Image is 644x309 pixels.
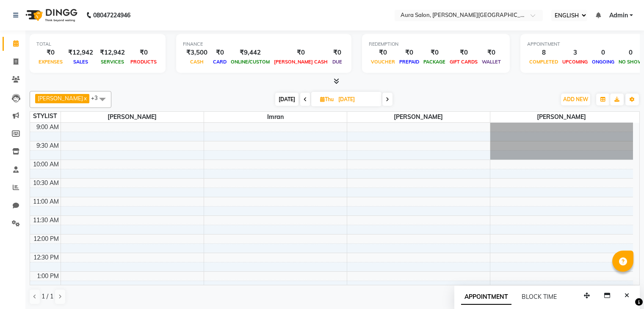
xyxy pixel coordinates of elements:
img: logo [22,3,80,27]
button: ADD NEW [561,94,590,105]
b: 08047224946 [93,3,130,27]
span: ONGOING [590,59,616,65]
a: x [83,95,87,102]
div: TOTAL [36,41,159,48]
span: GIFT CARDS [448,59,480,65]
span: Admin [609,11,628,20]
div: 10:30 AM [31,179,61,188]
span: [PERSON_NAME] [490,112,633,122]
span: CARD [211,59,229,65]
div: 0 [590,48,616,58]
div: ₹9,442 [229,48,272,58]
div: ₹0 [397,48,421,58]
span: APPOINTMENT [461,290,511,305]
div: 3 [560,48,590,58]
span: Thu [318,96,336,102]
div: STYLIST [30,112,61,121]
button: Close [621,289,633,302]
span: VOUCHER [369,59,397,65]
div: 10:00 AM [31,160,61,169]
div: ₹0 [330,48,345,58]
span: ONLINE/CUSTOM [229,59,272,65]
span: COMPLETED [527,59,560,65]
div: ₹0 [369,48,397,58]
span: WALLET [480,59,503,65]
span: [DATE] [275,93,299,106]
span: [PERSON_NAME] [347,112,490,122]
span: +3 [91,94,104,101]
div: 9:30 AM [35,141,61,150]
span: SERVICES [99,59,126,65]
span: ADD NEW [563,96,588,102]
span: PREPAID [397,59,421,65]
span: Imran [204,112,347,122]
span: 1 / 1 [41,292,53,301]
span: BLOCK TIME [522,293,557,301]
div: 12:30 PM [32,253,61,262]
span: [PERSON_NAME] [61,112,204,122]
span: SALES [71,59,90,65]
span: CASH [188,59,206,65]
span: [PERSON_NAME] [38,95,83,102]
div: ₹3,500 [183,48,211,58]
div: ₹0 [36,48,65,58]
div: FINANCE [183,41,345,48]
div: ₹0 [211,48,229,58]
div: ₹12,942 [97,48,128,58]
div: ₹0 [128,48,159,58]
div: ₹12,942 [65,48,97,58]
div: ₹0 [421,48,448,58]
div: 1:00 PM [35,272,61,281]
div: 11:00 AM [31,197,61,206]
div: ₹0 [448,48,480,58]
span: EXPENSES [36,59,65,65]
span: PRODUCTS [128,59,159,65]
div: ₹0 [272,48,330,58]
span: PACKAGE [421,59,448,65]
span: [PERSON_NAME] CASH [272,59,330,65]
span: DUE [330,59,344,65]
span: UPCOMING [560,59,590,65]
div: 8 [527,48,560,58]
div: ₹0 [480,48,503,58]
div: REDEMPTION [369,41,503,48]
div: 9:00 AM [35,123,61,132]
input: 2025-10-09 [336,93,378,106]
div: 12:00 PM [32,235,61,243]
div: 11:30 AM [31,216,61,225]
